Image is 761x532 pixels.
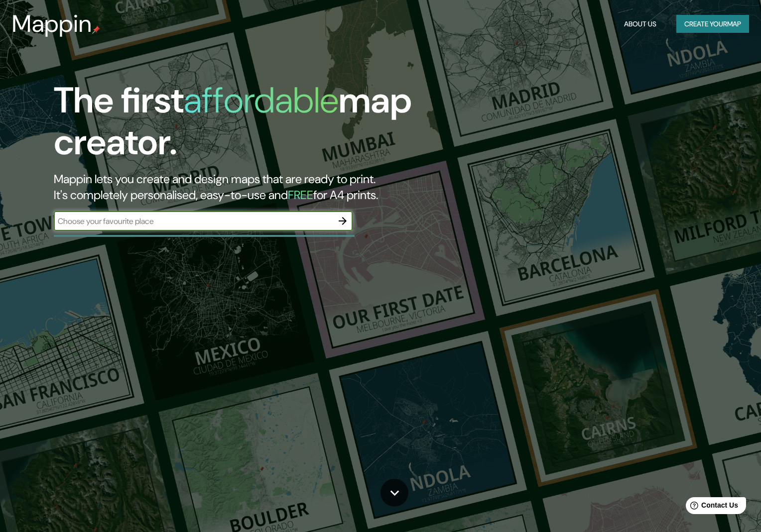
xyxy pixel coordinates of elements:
[672,493,750,521] iframe: Help widget launcher
[288,187,313,203] h5: FREE
[92,26,100,34] img: mappin-pin
[54,80,434,171] h1: The first map creator.
[184,77,339,123] h1: affordable
[54,171,434,203] h2: Mappin lets you create and design maps that are ready to print. It's completely personalised, eas...
[54,215,333,227] input: Choose your favourite place
[676,15,749,33] button: Create yourmap
[12,10,92,38] h3: Mappin
[620,15,660,33] button: About Us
